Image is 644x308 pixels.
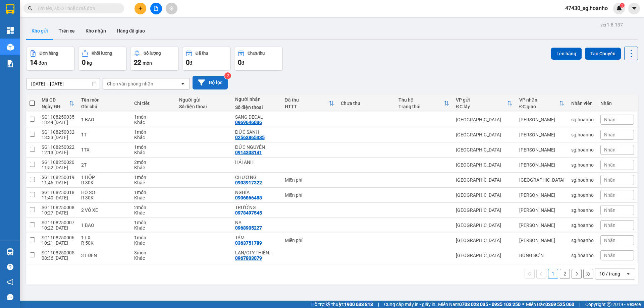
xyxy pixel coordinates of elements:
th: Toggle SortBy [395,95,453,112]
div: Khác [134,150,172,155]
div: Nhân viên [571,101,594,106]
div: SG1108250018 [42,190,74,195]
div: 11:52 [DATE] [42,165,74,170]
div: Khác [134,210,172,215]
span: aim [169,6,174,11]
div: Mã GD [42,97,69,103]
span: Miền Nam [438,301,521,308]
div: R 30K [81,195,127,200]
div: [PERSON_NAME] [44,6,97,21]
strong: 1900 633 818 [344,302,373,307]
div: Số điện thoại [235,105,278,110]
svg: open [626,271,631,276]
div: 2 món [134,205,172,210]
span: question-circle [7,264,13,270]
div: SG1108250032 [42,129,74,135]
span: Nhãn [604,238,615,243]
button: Đơn hàng14đơn [26,47,75,71]
div: Miễn phí [285,192,334,198]
div: 0969646036 [235,120,262,125]
div: LINH LÂM SẢN [44,21,97,29]
div: 3T ĐÈN [81,253,127,258]
div: 0914308141 [235,150,262,155]
span: 0 [238,58,241,66]
span: Nhãn [604,132,615,137]
div: 1 BAO [81,117,127,122]
button: Khối lượng0kg [78,47,127,71]
div: Khác [134,165,172,170]
div: Khác [134,195,172,200]
div: TRƯỜNG [235,205,278,210]
span: Nhãn [604,162,615,168]
div: SG1108250035 [42,114,74,120]
div: SANG DECAL [235,114,278,120]
button: Số lượng22món [130,47,179,71]
button: Trên xe [53,23,80,39]
div: [GEOGRAPHIC_DATA] [456,192,513,198]
span: 22 [134,58,141,66]
img: warehouse-icon [7,248,14,255]
span: | [378,301,379,308]
div: 02563865335 [235,135,265,140]
div: Khác [134,120,172,125]
button: Bộ lọc [193,76,228,89]
div: 0968905227 [235,225,262,231]
div: 1 món [134,114,172,120]
div: R 30K [81,180,127,185]
strong: 0708 023 035 - 0935 103 250 [459,302,521,307]
button: plus [135,3,146,14]
div: Đã thu [196,51,208,56]
div: ĐỨC SANH [235,129,278,135]
button: aim [166,3,177,14]
div: 0903917322 [235,180,262,185]
th: Toggle SortBy [281,95,337,112]
div: [GEOGRAPHIC_DATA] [456,223,513,228]
div: HẢI ANH [235,160,278,165]
div: 1T [81,132,127,137]
span: 0 [186,58,190,66]
span: | [579,301,580,308]
span: Miền Bắc [526,301,574,308]
div: SG1108250008 [42,205,74,210]
div: [GEOGRAPHIC_DATA] [456,207,513,213]
div: 10:22 [DATE] [42,225,74,231]
div: Khác [134,255,172,261]
div: sg.hoanho [571,238,594,243]
div: [GEOGRAPHIC_DATA] [456,162,513,168]
div: 13:33 [DATE] [42,135,74,140]
div: 0906866488 [235,195,262,200]
button: Tạo Chuyến [585,48,621,60]
div: [GEOGRAPHIC_DATA] [456,117,513,122]
div: 0978497545 [235,210,262,215]
div: 3 món [134,250,172,255]
div: Tên món [81,97,127,103]
div: sg.hoanho [571,147,594,152]
div: VP nhận [519,97,559,103]
div: 1T X [81,235,127,240]
div: Người gửi [179,97,228,103]
div: 10:21 [DATE] [42,240,74,246]
span: ⚪️ [522,303,524,306]
div: Người nhận [235,97,278,102]
div: Trạng thái [398,104,444,109]
strong: 0369 525 060 [545,302,574,307]
div: [GEOGRAPHIC_DATA] [456,147,513,152]
div: Khác [134,225,172,231]
div: Nhãn [600,101,634,106]
span: Nhãn [604,192,615,198]
div: Đơn hàng [40,51,58,56]
div: 1 món [134,175,172,180]
div: sg.hoanho [571,117,594,122]
div: 13:44 [DATE] [42,120,74,125]
button: Lên hàng [551,48,582,60]
div: 1 BAO [81,223,127,228]
th: Toggle SortBy [38,95,78,112]
div: 1TX [81,147,127,152]
div: 0967803079 [235,255,262,261]
div: Chưa thu [341,101,392,106]
span: Nhãn [604,253,615,258]
div: TÁM [235,235,278,240]
div: 1 món [134,220,172,225]
div: [PERSON_NAME] [519,132,565,137]
div: sg.hoanho [571,207,594,213]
